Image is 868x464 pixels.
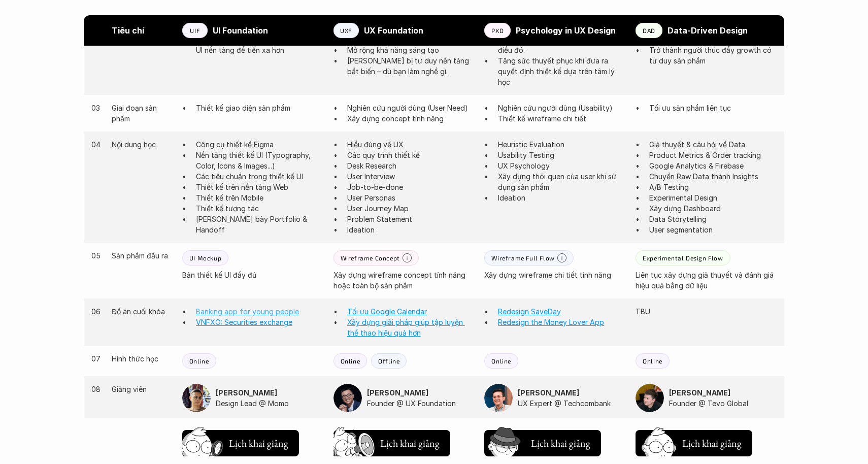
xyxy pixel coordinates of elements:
[530,436,591,450] h5: Lịch khai giảng
[182,426,299,456] a: Lịch khai giảng
[498,192,625,203] p: Ideation
[649,160,777,171] p: Google Analytics & Firebase
[112,306,172,317] p: Đồ án cuối khóa
[667,25,748,36] strong: Data-Driven Design
[498,150,625,160] p: Usability Testing
[347,214,475,224] p: Problem Statement
[498,103,625,113] p: Nghiên cứu người dùng (Usability)
[518,398,625,409] p: UX Expert @ Techcombank
[91,384,102,394] p: 08
[636,426,752,456] a: Lịch khai giảng
[228,436,289,450] h5: Lịch khai giảng
[491,254,554,261] p: Wireframe Full Flow
[649,45,777,66] p: Trở thành người thúc đẩy growth có tư duy sản phẩm
[347,318,465,337] a: Xây dựng giải pháp giúp tập luyện thể thao hiệu quả hơn
[112,25,144,36] strong: Tiêu chí
[196,139,323,150] p: Công cụ thiết kế Figma
[636,270,777,291] p: Liên tục xây dựng giả thuyết và đánh giá hiệu quả bằng dữ liệu
[340,27,352,34] p: UXF
[347,45,475,55] p: Mở rộng khả năng sáng tạo
[182,430,299,456] button: Lịch khai giảng
[379,436,440,450] h5: Lịch khai giảng
[636,430,752,456] button: Lịch khai giảng
[649,214,777,224] p: Data Storytelling
[484,270,625,280] p: Xây dựng wireframe chi tiết tính năng
[91,353,102,364] p: 07
[364,25,423,36] strong: UX Foundation
[518,388,579,397] strong: [PERSON_NAME]
[196,192,323,203] p: Thiết kế trên Mobile
[347,113,475,124] p: Xây dựng concept tính năng
[484,426,601,456] a: Lịch khai giảng
[649,192,777,203] p: Experimental Design
[341,357,360,364] p: Online
[196,214,323,235] p: [PERSON_NAME] bày Portfolio & Handoff
[196,307,299,316] a: Banking app for young people
[498,171,625,192] p: Xây dựng thói quen của user khi sử dụng sản phẩm
[498,55,625,87] p: Tăng sức thuyết phục khi đưa ra quyết định thiết kế dựa trên tâm lý học
[636,306,777,317] p: TBU
[649,171,777,182] p: Chuyển Raw Data thành Insights
[333,430,450,456] button: Lịch khai giảng
[498,160,625,171] p: UX Psychology
[91,306,102,317] p: 06
[196,318,292,326] a: VNFXO: Securities exchange
[498,139,625,150] p: Heuristic Evaluation
[498,318,604,326] a: Redesign the Money Lover App
[347,103,475,113] p: Nghiên cứu người dùng (User Need)
[196,203,323,214] p: Thiết kế tương tác
[491,27,504,34] p: PXD
[681,436,742,450] h5: Lịch khai giảng
[190,27,199,34] p: UIF
[347,55,475,77] p: [PERSON_NAME] bị tư duy nền tảng bất biến – dù bạn làm nghề gì.
[516,25,616,36] strong: Psychology in UX Design
[112,353,172,364] p: Hình thức học
[189,357,209,364] p: Online
[649,103,777,113] p: Tối ưu sản phẩm liên tục
[341,254,400,261] p: Wireframe Concept
[669,388,730,397] strong: [PERSON_NAME]
[347,150,475,160] p: Các quy trình thiết kế
[347,307,427,316] a: Tối ưu Google Calendar
[196,171,323,182] p: Các tiêu chuẩn trong thiết kế UI
[649,139,777,150] p: Giả thuyết & câu hỏi về Data
[643,27,655,34] p: DAD
[112,139,172,150] p: Nội dung học
[649,203,777,214] p: Xây dựng Dashboard
[196,103,323,113] p: Thiết kế giao diện sản phẩm
[196,150,323,171] p: Nền tảng thiết kế UI (Typography, Color, Icons & Images...)
[91,103,102,113] p: 03
[347,203,475,214] p: User Journey Map
[643,254,723,261] p: Experimental Design Flow
[333,426,450,456] a: Lịch khai giảng
[498,307,561,316] a: Redesign SaveDay
[216,388,277,397] strong: [PERSON_NAME]
[649,224,777,235] p: User segmentation
[216,398,323,409] p: Design Lead @ Momo
[498,113,625,124] p: Thiết kế wireframe chi tiết
[367,388,428,397] strong: [PERSON_NAME]
[112,103,172,124] p: Giai đoạn sản phẩm
[196,182,323,192] p: Thiết kế trên nền tảng Web
[333,270,475,291] p: Xây dựng wireframe concept tính năng hoặc toàn bộ sản phẩm
[347,171,475,182] p: User Interview
[347,192,475,203] p: User Personas
[91,250,102,261] p: 05
[91,139,102,150] p: 04
[347,182,475,192] p: Job-to-be-done
[484,430,601,456] button: Lịch khai giảng
[112,384,172,394] p: Giảng viên
[649,182,777,192] p: A/B Testing
[367,398,475,409] p: Founder @ UX Foundation
[378,357,399,364] p: Offline
[669,398,777,409] p: Founder @ Tevo Global
[182,270,323,280] p: Bản thiết kế UI đầy đủ
[347,224,475,235] p: Ideation
[347,139,475,150] p: Hiểu đúng về UX
[112,250,172,261] p: Sản phẩm đầu ra
[347,160,475,171] p: Desk Research
[189,254,221,261] p: UI Mockup
[213,25,268,36] strong: UI Foundation
[491,357,511,364] p: Online
[643,357,662,364] p: Online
